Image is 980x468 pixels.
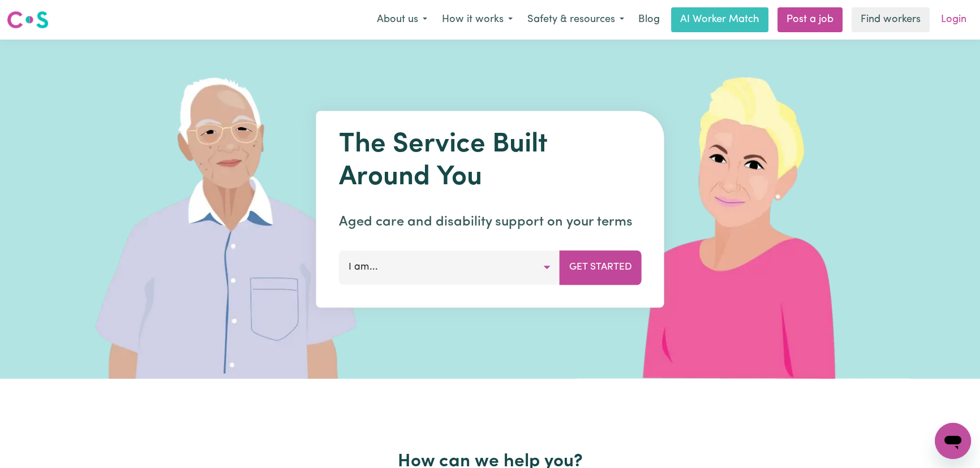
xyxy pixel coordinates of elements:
[339,250,560,284] button: I am...
[777,7,843,32] a: Post a job
[369,8,435,32] button: About us
[520,8,631,32] button: Safety & resources
[339,129,642,194] h1: The Service Built Around You
[852,7,930,32] a: Find workers
[631,7,667,32] a: Blog
[935,423,971,459] iframe: Button to launch messaging window
[7,10,49,30] img: Careseekers logo
[7,7,49,33] a: Careseekers logo
[339,212,642,232] p: Aged care and disability support on your terms
[560,250,642,284] button: Get Started
[934,7,973,32] a: Login
[435,8,520,32] button: How it works
[671,7,768,32] a: AI Worker Match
